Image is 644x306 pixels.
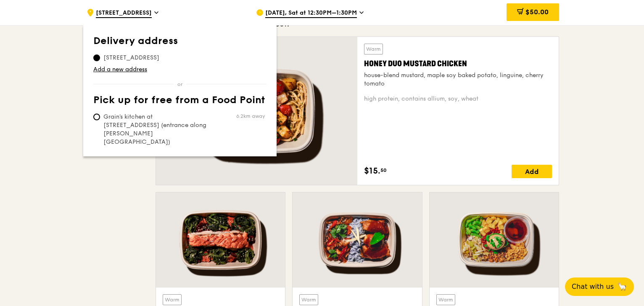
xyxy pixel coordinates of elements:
[93,54,169,62] span: [STREET_ADDRESS]
[93,35,267,50] th: Delivery address
[265,9,357,18] span: [DATE], Sat at 12:30PM–1:30PM
[565,277,634,296] button: Chat with us🦙
[364,44,383,54] div: Warm
[364,165,380,177] span: $15.
[380,167,387,174] span: 50
[93,54,100,61] input: [STREET_ADDRESS]
[525,8,549,16] span: $50.00
[96,9,152,18] span: [STREET_ADDRESS]
[617,282,627,292] span: 🦙
[93,113,219,146] span: Grain's kitchen at [STREET_ADDRESS] (entrance along [PERSON_NAME][GEOGRAPHIC_DATA])
[299,294,318,305] div: Warm
[93,94,267,109] th: Pick up for free from a Food Point
[512,165,552,178] div: Add
[93,65,267,74] a: Add a new address
[364,71,552,88] div: house-blend mustard, maple soy baked potato, linguine, cherry tomato
[93,114,100,120] input: Grain's kitchen at [STREET_ADDRESS] (entrance along [PERSON_NAME][GEOGRAPHIC_DATA])6.2km away
[364,95,552,103] div: high protein, contains allium, soy, wheat
[364,58,552,70] div: Honey Duo Mustard Chicken
[436,294,455,305] div: Warm
[163,294,182,305] div: Warm
[236,113,265,119] span: 6.2km away
[572,282,614,292] span: Chat with us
